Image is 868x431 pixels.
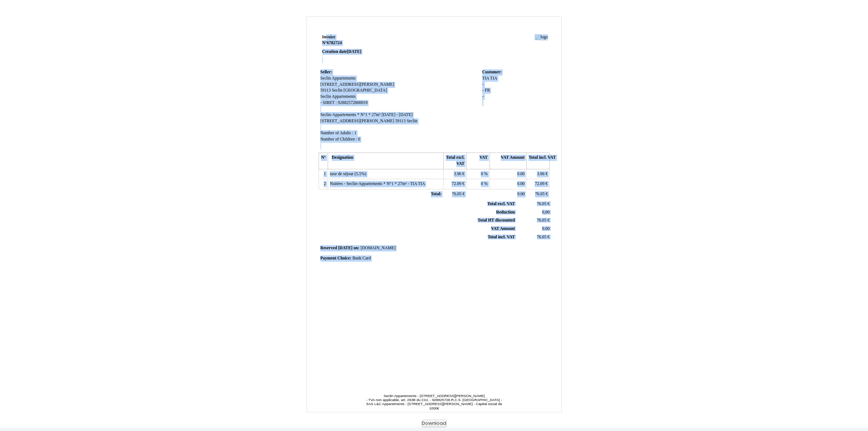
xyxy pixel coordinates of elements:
span: - TVA non applicable, art. 293B du CGI. - 928825728.R.C.S. [GEOGRAPHIC_DATA] - SAS L&C Apparetmen... [366,398,502,410]
span: taxe de séjour (5.5%) [330,172,366,176]
span: 0 [481,172,483,176]
span: Seller: [320,70,332,74]
span: Nuitées - Seclin-Appartements * N°1 * 27m² - TIA TIA [330,181,425,186]
span: Seclin Appartements - [STREET_ADDRESS][PERSON_NAME] [384,394,484,398]
img: logo [535,34,548,41]
td: 2 [319,179,328,189]
span: Reserved [320,246,337,250]
span: SIRET : 92882572800019 [323,100,367,105]
td: € [443,169,466,179]
td: % [467,179,490,189]
button: Download [422,420,447,427]
span: TIA [490,76,497,81]
strong: Creation date [322,49,362,54]
span: 76.05 [537,218,546,223]
td: 1 [319,169,328,179]
span: Invoice [322,35,335,39]
span: on: [354,246,359,250]
span: 0.00 [542,226,549,231]
span: 0 [481,181,483,186]
span: Total incl. VAT [488,235,515,239]
span: Seclin [332,88,342,93]
span: VAT Amount [491,226,515,231]
span: - [482,82,484,87]
th: N° [319,153,328,169]
td: € [527,189,550,200]
span: - [320,100,322,105]
span: Number of Adults : [320,131,354,135]
span: TIA [482,76,489,81]
span: 3.96 [454,172,461,176]
span: 1 [354,131,357,135]
span: Bank Card [353,256,371,261]
th: VAT [467,153,490,169]
span: 59113 [320,88,331,93]
span: Total: [431,192,441,196]
td: € [516,216,551,225]
span: - [482,94,484,99]
span: 72.09 [535,181,544,186]
span: 76.05 [537,201,546,206]
span: [DOMAIN_NAME] [361,246,396,250]
span: - [482,88,484,93]
span: Seclin-Appartements * N°1 * 27m² [320,112,381,117]
td: € [527,169,550,179]
span: Seclin Appartements [320,76,356,81]
span: [DATE] - [DATE] [382,112,413,117]
span: 72.09 [452,181,461,186]
span: Seclin Appartements [320,94,356,99]
span: Customer: [482,70,502,74]
span: 3.96 [537,172,544,176]
strong: N° [322,40,409,46]
td: € [443,189,466,200]
td: € [443,179,466,189]
span: Number of Children : [320,137,357,142]
span: 76.05 [535,192,545,196]
span: 76.05 [537,235,546,239]
span: 0.00 [517,172,525,176]
td: % [467,169,490,179]
span: [STREET_ADDRESS][PERSON_NAME] [320,82,394,87]
span: [DATE] [338,246,353,250]
span: 0.00 [517,192,525,196]
span: 0.00 [517,181,525,186]
span: [STREET_ADDRESS][PERSON_NAME] [320,119,394,123]
th: Designation [328,153,443,169]
span: 0 [358,137,360,142]
span: Payment Choice: [320,256,351,261]
span: 6782724 [327,41,342,45]
span: FR [485,88,490,93]
span: Total excl. VAT [487,201,515,206]
span: 76.05 [452,192,462,196]
td: € [516,200,551,208]
span: 59113 [395,119,406,123]
span: Reduction [496,210,515,215]
span: [GEOGRAPHIC_DATA] [343,88,387,93]
td: € [527,179,550,189]
th: Total excl. VAT [443,153,466,169]
th: VAT Amount [490,153,526,169]
span: Seclin [407,119,417,123]
span: [DATE] [347,49,361,54]
td: € [516,233,551,241]
span: Total HT discounted [478,218,515,223]
th: Total incl. VAT [527,153,550,169]
span: 0,00 [542,210,549,215]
